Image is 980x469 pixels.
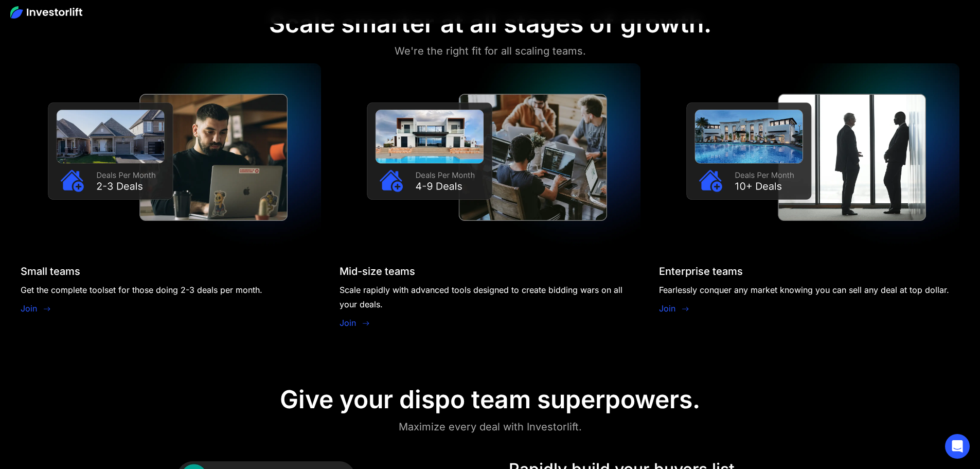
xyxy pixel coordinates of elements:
[340,317,356,329] a: Join
[280,385,700,414] div: Give your dispo team superpowers.
[659,302,675,315] a: Join
[21,283,262,297] div: Get the complete toolset for those doing 2-3 deals per month.
[395,43,586,59] div: We're the right fit for all scaling teams.
[21,302,37,315] a: Join
[269,9,711,39] div: Scale smarter at all stages of growth.
[659,283,949,297] div: Fearlessly conquer any market knowing you can sell any deal at top dollar.
[21,265,80,277] div: Small teams
[340,283,640,311] div: Scale rapidly with advanced tools designed to create bidding wars on all your deals.
[659,265,743,277] div: Enterprise teams
[399,419,582,435] div: Maximize every deal with Investorlift.
[340,265,415,277] div: Mid-size teams
[945,434,970,459] div: Open Intercom Messenger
